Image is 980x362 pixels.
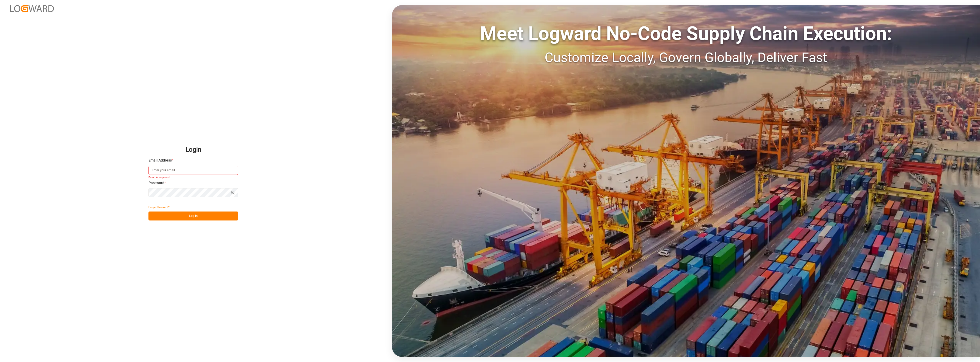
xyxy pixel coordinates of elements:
[148,180,164,186] span: Password
[148,158,172,163] span: Email Address
[148,166,238,175] input: Enter your email
[10,5,54,12] img: Logward_new_orange.png
[148,142,238,158] h2: Login
[392,48,980,68] div: Customize Locally, Govern Globally, Deliver Fast
[148,212,238,220] button: Log In
[148,203,169,212] button: Forgot Password?
[392,19,980,48] div: Meet Logward No-Code Supply Chain Execution:
[148,176,238,180] small: Email is required.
